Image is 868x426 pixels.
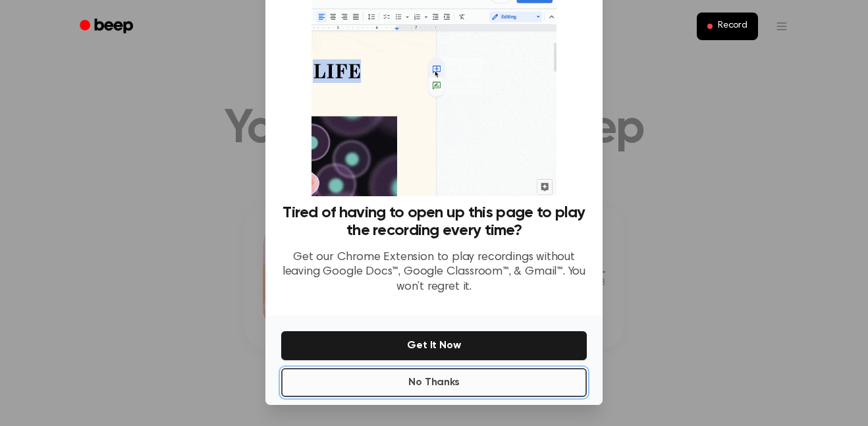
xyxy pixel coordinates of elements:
p: Get our Chrome Extension to play recordings without leaving Google Docs™, Google Classroom™, & Gm... [281,250,587,295]
button: Get It Now [281,331,587,360]
button: No Thanks [281,368,587,397]
h3: Tired of having to open up this page to play the recording every time? [281,204,587,240]
button: Open menu [766,11,798,42]
span: Record [718,20,747,32]
a: Beep [70,14,145,40]
button: Record [697,13,758,40]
